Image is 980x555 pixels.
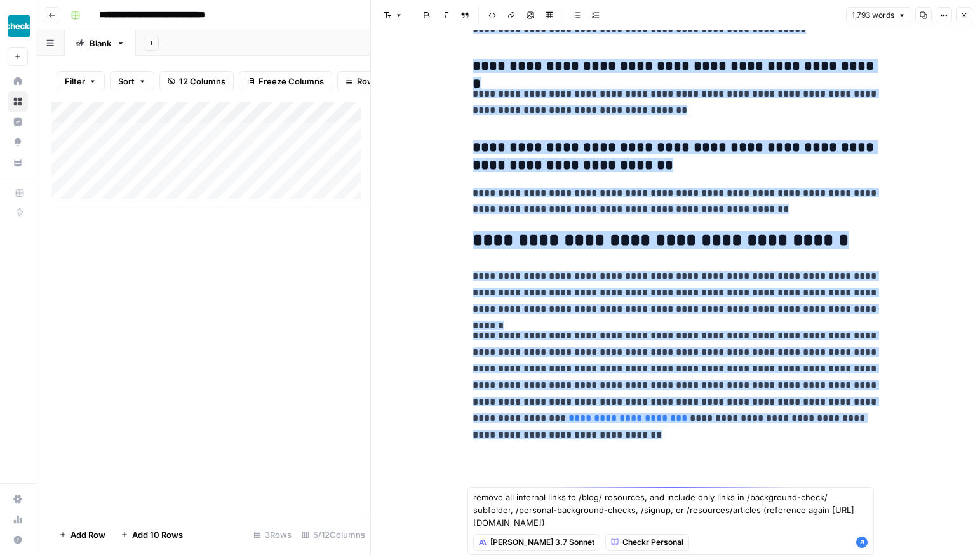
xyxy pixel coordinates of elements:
a: Your Data [8,152,28,173]
button: Sort [110,71,154,91]
span: Row Height [357,75,403,88]
span: Checkr Personal [622,537,683,548]
button: Filter [57,71,105,91]
button: Freeze Columns [239,71,332,91]
span: Freeze Columns [258,75,324,88]
div: 3 Rows [248,525,297,545]
div: 5/12 Columns [297,525,370,545]
button: 12 Columns [159,71,234,91]
a: Blank [65,30,136,56]
button: Help + Support [8,530,28,550]
span: 12 Columns [179,75,225,88]
span: Add 10 Rows [132,528,183,541]
a: Browse [8,91,28,112]
a: Settings [8,489,28,509]
a: Opportunities [8,132,28,152]
button: Add 10 Rows [113,525,191,545]
button: Row Height [337,71,411,91]
a: Usage [8,509,28,530]
textarea: remove all internal links to /blog/ resources, and include only links in /background-check/ subfo... [473,491,868,529]
div: Blank [90,37,111,50]
a: Insights [8,112,28,132]
button: 1,793 words [846,7,911,23]
span: Add Row [70,528,105,541]
span: 1,793 words [852,10,894,21]
button: [PERSON_NAME] 3.7 Sonnet [473,534,600,551]
button: Workspace: Checkr [8,10,28,42]
button: Checkr Personal [605,534,689,551]
button: Add Row [51,525,113,545]
span: [PERSON_NAME] 3.7 Sonnet [490,537,594,548]
span: Filter [65,75,85,88]
a: Home [8,71,28,91]
img: Checkr Logo [8,15,30,37]
span: Sort [118,75,135,88]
